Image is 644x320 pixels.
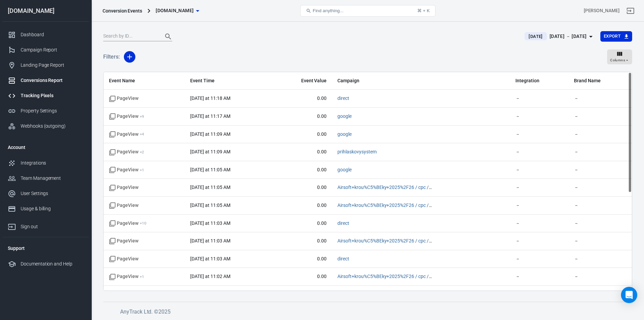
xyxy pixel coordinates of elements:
[622,3,639,19] a: Sign out
[337,202,432,209] span: Airsoft+krou%C5%BEky+2025%2F26 / cpc / facebook
[276,273,327,280] span: 0.00
[109,78,179,84] span: Event Name
[337,238,432,244] span: Airsoft+krou%C5%BEky+2025%2F26 / cpc / facebook
[337,149,376,155] span: prihlaskovysystem
[276,256,327,262] span: 0.00
[515,273,563,280] span: －
[21,223,84,230] div: Sign out
[21,107,84,114] div: Property Settings
[337,95,349,101] a: direct
[109,220,147,227] span: PageView
[607,49,632,64] button: Columns
[574,131,626,138] span: －
[2,119,89,134] a: Webhooks (outgoing)
[337,184,432,191] span: Airsoft+krou%C5%BEky+2025%2F26 / cpc / facebook
[21,205,84,212] div: Usage & billing
[109,167,144,173] span: PageView
[337,220,349,226] a: direct
[21,77,84,84] div: Conversions Report
[21,31,84,38] div: Dashboard
[2,88,89,103] a: Tracking Pixels
[2,201,89,216] a: Usage & billing
[515,95,563,102] span: －
[190,202,230,208] time: 2025-08-30T11:05:02+02:00
[337,131,352,138] span: google
[140,221,147,226] sup: + 10
[190,95,230,101] time: 2025-08-30T11:18:49+02:00
[313,8,343,13] span: Find anything...
[276,95,327,102] span: 0.00
[21,175,84,182] div: Team Management
[109,238,138,244] span: Standard event name
[2,42,89,58] a: Campaign Report
[276,78,327,84] span: Event Value
[140,150,144,154] sup: + 2
[519,31,600,42] button: [DATE][DATE] － [DATE]
[600,31,632,42] button: Export
[574,167,626,173] span: －
[276,220,327,227] span: 0.00
[103,46,120,68] h5: Filters:
[337,202,449,208] a: Airsoft+krou%C5%BEky+2025%2F26 / cpc / facebook
[104,72,632,291] div: scrollable content
[574,273,626,280] span: －
[190,167,230,172] time: 2025-08-30T11:05:57+02:00
[276,113,327,120] span: 0.00
[190,220,230,226] time: 2025-08-30T11:03:44+02:00
[610,57,625,63] span: Columns
[140,168,144,172] sup: + 1
[156,6,194,15] span: playteam.cz
[276,238,327,244] span: 0.00
[515,202,563,209] span: －
[515,167,563,173] span: －
[2,216,89,234] a: Sign out
[109,184,138,191] span: Standard event name
[140,114,144,119] sup: + 9
[337,131,352,137] a: google
[300,5,436,17] button: Find anything...⌘ + K
[190,113,230,119] time: 2025-08-30T11:17:28+02:00
[190,238,230,243] time: 2025-08-30T11:03:16+02:00
[337,185,449,190] a: Airsoft+krou%C5%BEky+2025%2F26 / cpc / facebook
[574,95,626,102] span: －
[526,33,545,40] span: [DATE]
[337,167,352,173] span: google
[103,32,157,41] input: Search by ID...
[21,260,84,268] div: Documentation and Help
[103,7,142,14] div: Conversion Events
[109,273,144,280] span: PageView
[337,113,352,120] span: google
[574,113,626,120] span: －
[109,202,138,209] span: Standard event name
[574,256,626,262] span: －
[621,287,637,303] div: Open Intercom Messenger
[109,131,144,138] span: PageView
[574,184,626,191] span: －
[190,78,265,84] span: Event Time
[337,167,352,172] a: google
[574,149,626,155] span: －
[140,132,144,136] sup: + 4
[515,113,563,120] span: －
[2,8,89,14] div: [DOMAIN_NAME]
[417,8,430,13] div: ⌘ + K
[140,274,144,279] sup: + 1
[2,155,89,171] a: Integrations
[109,113,144,120] span: PageView
[190,185,230,190] time: 2025-08-30T11:05:50+02:00
[2,103,89,119] a: Property Settings
[21,190,84,197] div: User Settings
[515,256,563,262] span: －
[337,274,449,279] a: Airsoft+krou%C5%BEky+2025%2F26 / cpc / facebook
[21,92,84,99] div: Tracking Pixels
[2,139,89,155] li: Account
[337,273,432,280] span: Airsoft+krou%C5%BEky+2025%2F26 / cpc / facebook
[550,32,587,41] div: [DATE] － [DATE]
[2,171,89,186] a: Team Management
[153,4,202,17] button: [DOMAIN_NAME]
[276,167,327,173] span: 0.00
[337,220,349,227] span: direct
[337,256,349,261] a: direct
[21,123,84,130] div: Webhooks (outgoing)
[2,73,89,88] a: Conversions Report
